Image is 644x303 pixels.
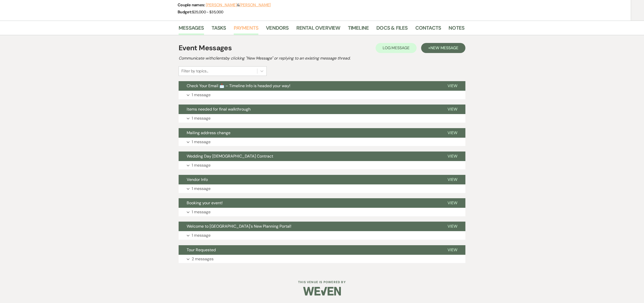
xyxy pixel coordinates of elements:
[179,55,465,61] h2: Communicate with clients by clicking "New Message" or replying to an existing message thread.
[448,154,457,159] span: View
[179,255,465,263] button: 2 messages
[448,107,457,112] span: View
[439,105,465,114] button: View
[179,184,465,193] button: 1 message
[415,24,441,35] a: Contacts
[187,130,230,135] span: Mailing address change
[376,43,417,53] button: Log Message
[296,24,340,35] a: Rental Overview
[439,175,465,184] button: View
[192,185,211,192] p: 1 message
[179,175,439,184] button: Vendor Info
[421,43,465,53] button: +New Message
[192,139,211,145] p: 1 message
[181,68,208,74] div: Filter by topics...
[179,128,439,138] button: Mailing address change
[303,282,341,300] img: Weven Logo
[448,130,457,135] span: View
[439,81,465,91] button: View
[179,91,465,99] button: 1 message
[234,24,259,35] a: Payments
[187,154,273,159] span: Wedding Day [DEMOGRAPHIC_DATA] Contract
[179,105,439,114] button: Items needed for final walkthrough
[179,43,232,53] h1: Event Messages
[179,138,465,146] button: 1 message
[448,247,457,253] span: View
[179,231,465,240] button: 1 message
[439,128,465,138] button: View
[448,224,457,229] span: View
[192,92,211,98] p: 1 message
[179,222,439,231] button: Welcome to [GEOGRAPHIC_DATA]'s New Planning Portal!
[192,256,214,262] p: 2 messages
[192,115,211,122] p: 1 message
[376,24,408,35] a: Docs & Files
[439,151,465,161] button: View
[179,151,439,161] button: Wedding Day [DEMOGRAPHIC_DATA] Contract
[178,9,192,15] span: Budget:
[187,83,290,88] span: Check Your Email 📩 – Timeline Info is headed your way!
[192,209,211,215] p: 1 message
[178,2,206,8] span: Couple names:
[383,45,410,51] span: Log Message
[179,81,439,91] button: Check Your Email 📩 – Timeline Info is headed your way!
[192,232,211,239] p: 1 message
[439,222,465,231] button: View
[448,200,457,206] span: View
[179,198,439,208] button: Booking your event!
[448,177,457,182] span: View
[179,24,204,35] a: Messages
[439,198,465,208] button: View
[348,24,369,35] a: Timeline
[448,83,457,88] span: View
[212,24,226,35] a: Tasks
[192,10,223,15] span: $25,000 - $35,000
[449,24,464,35] a: Notes
[187,247,216,253] span: Tour Requested
[187,177,208,182] span: Vendor Info
[206,3,237,7] button: [PERSON_NAME]
[239,3,271,7] button: [PERSON_NAME]
[430,45,458,51] span: New Message
[179,114,465,123] button: 1 message
[179,161,465,170] button: 1 message
[179,245,439,255] button: Tour Requested
[179,208,465,216] button: 1 message
[439,245,465,255] button: View
[266,24,289,35] a: Vendors
[187,107,251,112] span: Items needed for final walkthrough
[206,3,271,8] span: &
[192,162,211,169] p: 1 message
[187,200,223,206] span: Booking your event!
[187,224,291,229] span: Welcome to [GEOGRAPHIC_DATA]'s New Planning Portal!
